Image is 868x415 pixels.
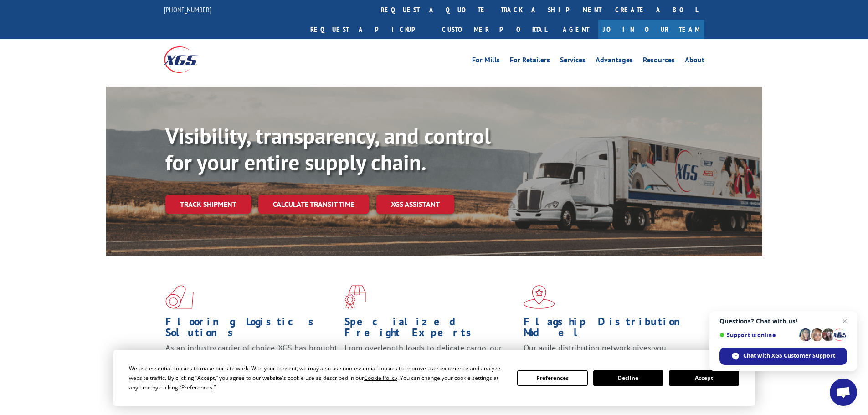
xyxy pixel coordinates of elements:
button: Accept [669,370,739,386]
a: Request a pickup [303,20,435,39]
img: xgs-icon-focused-on-flooring-red [344,285,366,309]
img: xgs-icon-total-supply-chain-intelligence-red [165,285,194,309]
span: Cookie Policy [364,374,397,382]
b: Visibility, transparency, and control for your entire supply chain. [165,122,491,176]
button: Preferences [517,370,587,386]
img: xgs-icon-flagship-distribution-model-red [524,285,555,309]
a: XGS ASSISTANT [376,195,454,214]
div: Open chat [830,379,857,406]
span: Support is online [719,332,796,338]
a: Calculate transit time [258,195,369,214]
p: From overlength loads to delicate cargo, our experienced staff knows the best way to move your fr... [344,343,517,383]
a: Customer Portal [435,20,554,39]
a: For Retailers [510,56,550,67]
a: Agent [554,20,598,39]
a: Services [560,56,586,67]
span: Preferences [181,384,212,391]
a: For Mills [472,56,500,67]
div: Chat with XGS Customer Support [719,348,847,365]
h1: Flagship Distribution Model [524,316,696,343]
a: Advantages [596,56,633,67]
a: Track shipment [165,195,251,214]
div: We use essential cookies to make our site work. With your consent, we may also use non-essential ... [129,364,506,392]
span: As an industry carrier of choice, XGS has brought innovation and dedication to flooring logistics... [165,343,337,375]
span: Questions? Chat with us! [719,318,847,325]
span: Our agile distribution network gives you nationwide inventory management on demand. [524,343,691,364]
h1: Specialized Freight Experts [344,316,517,343]
h1: Flooring Logistics Solutions [165,316,338,343]
span: Chat with XGS Customer Support [743,352,835,360]
a: Resources [643,56,675,67]
a: [PHONE_NUMBER] [164,5,211,14]
div: Cookie Consent Prompt [113,350,755,406]
a: About [685,56,704,67]
a: Join Our Team [598,20,704,39]
button: Decline [593,370,663,386]
span: Close chat [839,316,850,327]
